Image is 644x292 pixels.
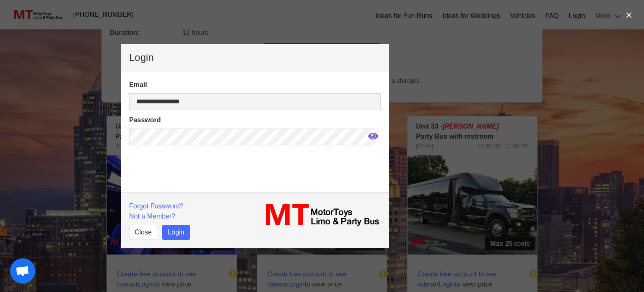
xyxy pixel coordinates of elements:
[129,213,175,220] a: Not a Member?
[162,225,190,240] button: Login
[129,150,257,213] iframe: reCAPTCHA
[129,80,381,90] label: Email
[129,115,381,125] label: Password
[129,225,157,240] button: Close
[260,201,381,229] img: MT_logo_name.png
[129,203,184,210] a: Forgot Password?
[10,258,35,284] div: Open chat
[129,53,381,63] p: Login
